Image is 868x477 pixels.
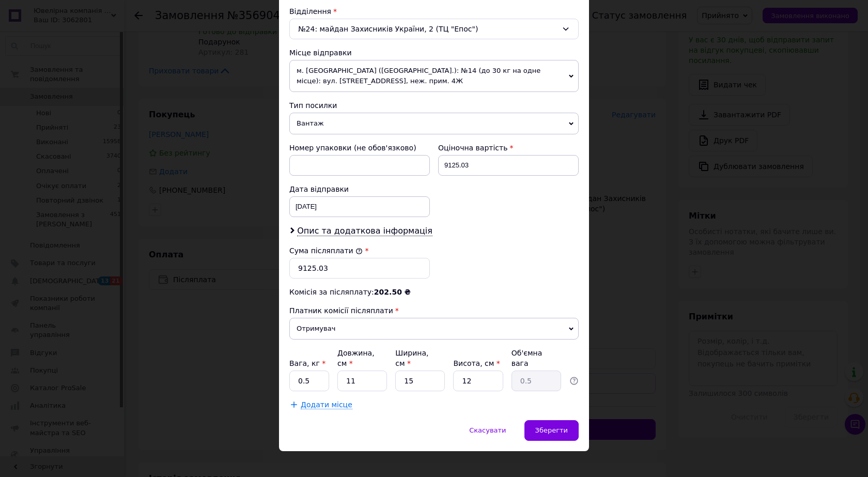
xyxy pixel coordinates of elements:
[289,318,579,340] span: Отримувач
[301,401,352,409] span: Додати місце
[289,247,363,255] label: Сума післяплати
[289,49,352,57] span: Місце відправки
[289,113,579,134] span: Вантаж
[289,60,579,92] span: м. [GEOGRAPHIC_DATA] ([GEOGRAPHIC_DATA].): №14 (до 30 кг на одне місце): вул. [STREET_ADDRESS], н...
[395,349,428,367] label: Ширина, см
[289,184,430,194] div: Дата відправки
[337,349,375,367] label: Довжина, см
[289,359,326,367] label: Вага, кг
[289,101,337,110] span: Тип посилки
[289,19,579,39] div: №24: майдан Захисників України, 2 (ТЦ "Епос")
[374,288,411,296] span: 202.50 ₴
[297,226,432,236] span: Опис та додаткова інформація
[469,426,506,434] span: Скасувати
[289,6,579,17] div: Відділення
[512,348,561,368] div: Об'ємна вага
[453,359,500,367] label: Висота, см
[289,143,430,153] div: Номер упаковки (не обов'язково)
[438,143,579,153] div: Оціночна вартість
[289,287,579,297] div: Комісія за післяплату:
[535,426,568,434] span: Зберегти
[289,306,393,315] span: Платник комісії післяплати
